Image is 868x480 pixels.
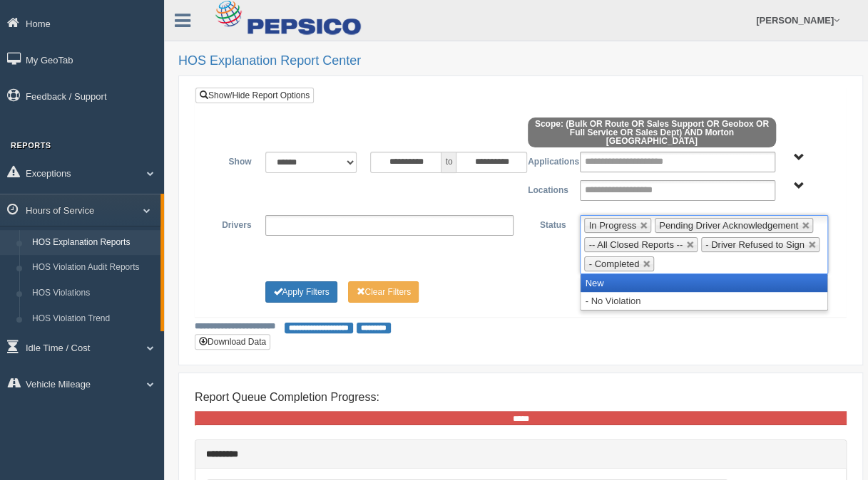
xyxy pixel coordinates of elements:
span: -- All Closed Reports -- [588,239,682,250]
button: Download Data [195,334,270,350]
label: Applications [521,152,573,169]
h4: Report Queue Completion Progress: [195,391,847,404]
a: HOS Violation Trend [26,306,160,332]
span: Scope: (Bulk OR Route OR Sales Support OR Geobox OR Full Service OR Sales Dept) AND Morton [GEOGR... [528,118,776,147]
button: Change Filter Options [265,281,337,303]
label: Status [521,215,573,232]
a: HOS Violations [26,281,160,306]
span: In Progress [588,220,635,231]
label: Locations [521,180,573,197]
label: Show [206,152,258,169]
h2: HOS Explanation Report Center [178,54,854,68]
span: to [441,152,456,173]
span: - Driver Refused to Sign [705,239,805,250]
span: Pending Driver Acknowledgement [659,220,798,231]
li: New [581,274,827,292]
a: Show/Hide Report Options [195,88,314,103]
a: HOS Violation Audit Reports [26,255,160,281]
li: - No Violation [581,292,827,310]
a: HOS Explanation Reports [26,230,160,256]
span: - Completed [588,259,639,269]
label: Drivers [206,215,258,232]
button: Change Filter Options [348,281,419,303]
